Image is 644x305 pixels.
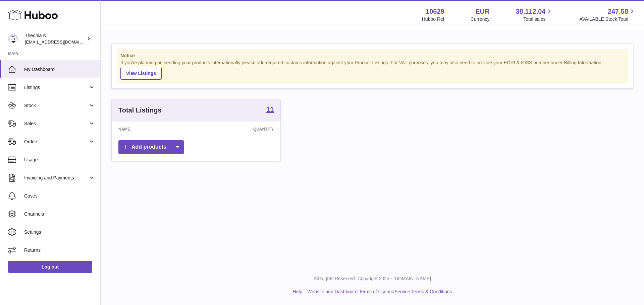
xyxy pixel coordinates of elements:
div: If you're planning on sending your products internationally please add required customs informati... [120,60,624,80]
a: Log out [8,261,92,273]
span: Invoicing and Payments [24,175,88,181]
img: info@wholesomegoods.eu [8,34,18,44]
p: All Rights Reserved. Copyright 2025 - [DOMAIN_NAME] [106,276,639,282]
span: Returns [24,247,95,253]
strong: Notice [120,53,624,59]
a: 38,112.04 Total sales [516,7,553,22]
span: Listings [24,84,88,91]
a: 11 [266,106,274,114]
a: Service Terms & Conditions [394,289,452,294]
span: Settings [24,229,95,235]
span: Sales [24,121,88,127]
a: Website and Dashboard Terms of Use [307,289,386,294]
span: 38,112.04 [516,7,545,16]
span: 247.58 [608,7,628,16]
div: Currency [471,16,490,22]
strong: 10629 [426,7,444,16]
div: Huboo Ref [422,16,444,22]
span: My Dashboard [24,66,95,73]
span: Orders [24,139,88,145]
span: Usage [24,157,95,163]
span: AVAILABLE Stock Total [579,16,636,22]
a: 247.58 AVAILABLE Stock Total [579,7,636,22]
strong: 11 [266,106,274,113]
a: Help [293,289,303,294]
a: Add products [118,140,184,154]
th: Name [112,122,184,137]
strong: EUR [475,7,489,16]
div: Theonia NL [25,32,85,45]
h3: Total Listings [118,106,162,115]
span: [EMAIL_ADDRESS][DOMAIN_NAME] [25,39,99,45]
span: Channels [24,211,95,217]
th: Quantity [184,122,281,137]
span: Total sales [523,16,553,22]
a: View Listings [120,67,162,80]
li: and [305,289,452,295]
span: Stock [24,102,88,109]
span: Cases [24,193,95,199]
